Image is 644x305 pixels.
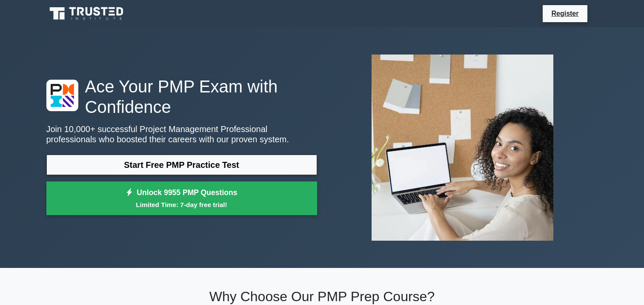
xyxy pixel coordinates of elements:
[46,76,317,117] h1: Ace Your PMP Exam with Confidence
[46,181,317,216] a: Unlock 9955 PMP QuestionsLimited Time: 7-day free trial!
[46,288,598,305] h2: Why Choose Our PMP Prep Course?
[546,8,584,19] a: Register
[46,124,317,144] p: Join 10,000+ successful Project Management Professional professionals who boosted their careers w...
[46,155,317,175] a: Start Free PMP Practice Test
[57,200,306,210] small: Limited Time: 7-day free trial!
